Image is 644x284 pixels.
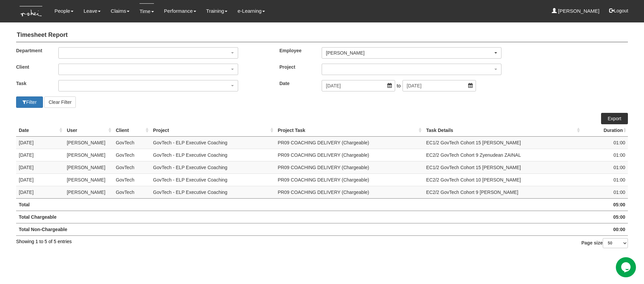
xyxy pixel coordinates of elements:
a: Performance [164,3,196,19]
select: Page size [603,238,628,248]
th: User : activate to sort column ascending [64,124,113,137]
td: GovTech [113,173,150,186]
td: GovTech [113,136,150,149]
td: 05:00 [582,198,628,211]
td: EC1/2 GovTech Cohort 15 [PERSON_NAME] [423,161,582,173]
button: Clear Filter [44,96,76,108]
td: [PERSON_NAME] [64,161,113,173]
td: [PERSON_NAME] [64,136,113,149]
td: GovTech - ELP Executive Coaching [150,149,275,161]
td: GovTech [113,161,150,173]
input: d/m/yyyy [402,80,476,91]
label: Page size [581,238,628,248]
td: PR09 COACHING DELIVERY (Chargeable) [275,136,424,149]
td: [DATE] [16,161,64,173]
label: Employee [274,47,317,54]
span: to [395,80,402,91]
td: GovTech [113,149,150,161]
button: Filter [16,96,43,108]
td: PR09 COACHING DELIVERY (Chargeable) [275,161,424,173]
th: Project Task : activate to sort column ascending [275,124,424,137]
a: Training [206,3,228,19]
td: 01:00 [582,136,628,149]
td: EC2/2 GovTech Cohort 10 [PERSON_NAME] [423,173,582,186]
td: [DATE] [16,186,64,198]
td: Total Non-Chargeable [16,223,582,235]
td: GovTech - ELP Executive Coaching [150,173,275,186]
td: Total [16,198,582,211]
a: Claims [111,3,129,19]
th: Project : activate to sort column ascending [150,124,275,137]
td: EC1/2 GovTech Cohort 15 [PERSON_NAME] [423,136,582,149]
label: Client [11,64,53,70]
a: [PERSON_NAME] [552,3,600,19]
td: PR09 COACHING DELIVERY (Chargeable) [275,173,424,186]
td: [PERSON_NAME] [64,149,113,161]
label: Date [274,80,317,87]
td: [DATE] [16,149,64,161]
td: [PERSON_NAME] [64,186,113,198]
td: EC2/2 GovTech Cohort 9 [PERSON_NAME] [423,186,582,198]
td: Total Chargeable [16,211,582,223]
h4: Timesheet Report [16,28,628,42]
td: GovTech - ELP Executive Coaching [150,186,275,198]
input: d/m/yyyy [322,80,395,91]
td: PR09 COACHING DELIVERY (Chargeable) [275,149,424,161]
td: GovTech - ELP Executive Coaching [150,136,275,149]
td: 00:00 [582,223,628,235]
label: Department [11,47,53,54]
th: Client : activate to sort column ascending [113,124,150,137]
div: [PERSON_NAME] [326,50,493,56]
iframe: chat widget [616,257,637,277]
td: EC2/2 GovTech Cohort 9 Zyenudean ZAINAL [423,149,582,161]
td: GovTech [113,186,150,198]
th: Duration : activate to sort column ascending [582,124,628,137]
a: People [54,3,73,19]
td: GovTech - ELP Executive Coaching [150,161,275,173]
td: 05:00 [582,211,628,223]
th: Date : activate to sort column ascending [16,124,64,137]
td: 01:00 [582,173,628,186]
td: [DATE] [16,173,64,186]
label: Task [11,80,53,87]
td: [DATE] [16,136,64,149]
button: Logout [604,3,633,19]
a: Leave [84,3,101,19]
td: 01:00 [582,186,628,198]
button: [PERSON_NAME] [322,47,501,59]
th: Task Details : activate to sort column ascending [423,124,582,137]
a: e-Learning [237,3,265,19]
label: Project [274,64,317,70]
td: PR09 COACHING DELIVERY (Chargeable) [275,186,424,198]
a: Time [140,3,154,19]
td: 01:00 [582,149,628,161]
a: Export [601,113,628,124]
td: [PERSON_NAME] [64,173,113,186]
td: 01:00 [582,161,628,173]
